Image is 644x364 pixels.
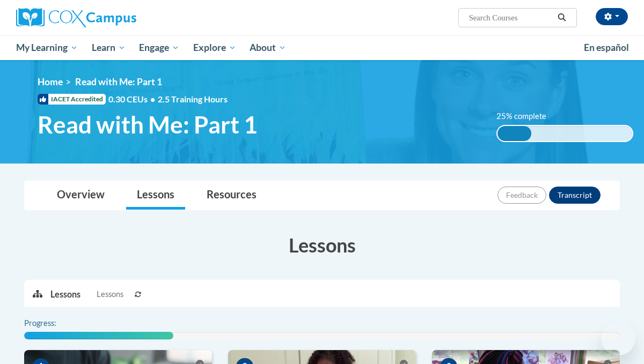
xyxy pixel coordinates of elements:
input: Search Courses [468,11,554,24]
span: Lessons [97,288,123,300]
a: My Learning [9,35,85,60]
span: Engage [139,41,179,54]
a: Cox Campus [16,8,209,27]
h3: Lessons [24,232,620,258]
span: My Learning [16,41,78,54]
iframe: Button to launch messaging window [601,321,635,355]
a: Resources [196,181,267,210]
span: Explore [193,41,236,54]
span: • [150,94,155,104]
img: Cox Campus [16,8,136,27]
button: Account Settings [596,8,628,25]
a: Learn [85,35,133,60]
a: Lessons [126,181,185,210]
button: Transcript [549,187,601,204]
div: Main menu [8,35,636,60]
span: 0.30 CEUs [108,93,158,105]
a: About [243,35,294,60]
span: Read with Me: Part 1 [75,76,162,87]
a: Engage [132,35,186,60]
span: En español [584,42,629,53]
span: Learn [92,41,126,54]
a: Home [38,76,63,87]
a: Explore [186,35,243,60]
button: Feedback [497,187,546,204]
button: Search [554,11,570,24]
span: Read with Me: Part 1 [38,110,258,139]
span: About [250,41,286,54]
span: 2.5 Training Hours [158,94,228,104]
span: IACET Accredited [38,94,106,105]
p: Lessons [50,288,80,300]
div: 25% complete [497,126,531,141]
label: 25% complete [496,110,558,122]
a: En español [577,36,636,59]
label: Progress: [24,317,86,329]
a: Overview [46,181,115,210]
